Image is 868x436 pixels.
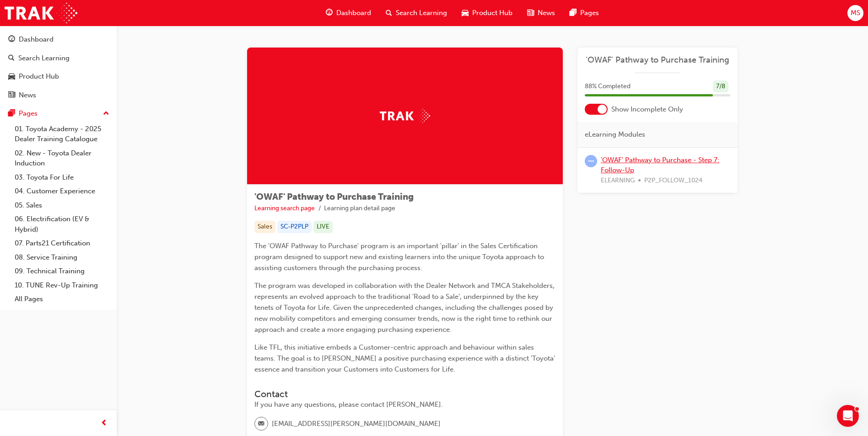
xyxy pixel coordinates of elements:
div: SC-P2PLP [277,221,312,233]
span: MS [851,8,860,18]
span: guage-icon [8,36,15,44]
button: DashboardSearch LearningProduct HubNews [4,29,113,105]
span: guage-icon [326,7,333,19]
a: search-iconSearch Learning [378,4,454,22]
span: ELEARNING [601,175,635,186]
span: learningRecordVerb_ATTEMPT-icon [585,155,597,167]
div: Search Learning [18,53,70,64]
span: search-icon [8,54,15,63]
a: News [4,87,113,104]
a: 04. Customer Experience [11,184,113,198]
iframe: Intercom live chat [837,405,859,427]
button: MS [847,5,863,21]
span: news-icon [8,91,15,100]
a: pages-iconPages [562,4,606,22]
span: 'OWAF' Pathway to Purchase Training [254,191,414,202]
a: Dashboard [4,31,113,48]
li: Learning plan detail page [324,203,395,214]
span: [EMAIL_ADDRESS][PERSON_NAME][DOMAIN_NAME] [272,419,441,429]
span: prev-icon [101,418,108,429]
a: guage-iconDashboard [318,4,378,22]
span: search-icon [386,7,392,19]
div: Product Hub [19,71,59,82]
a: Search Learning [4,50,113,67]
span: The 'OWAF Pathway to Purchase' program is an important 'pillar' in the Sales Certification progra... [254,242,546,272]
span: email-icon [258,418,264,430]
span: P2P_FOLLOW_1024 [644,175,702,186]
a: 10. TUNE Rev-Up Training [11,278,113,292]
span: news-icon [527,7,534,19]
div: Sales [254,221,275,233]
div: LIVE [313,221,333,233]
span: Search Learning [396,8,447,18]
div: If you have any questions, please contact [PERSON_NAME]. [254,399,555,410]
a: news-iconNews [520,4,562,22]
img: Trak [5,3,77,23]
div: Dashboard [19,34,54,45]
span: car-icon [462,7,469,19]
span: Like TFL, this initiative embeds a Customer-centric approach and behaviour within sales teams. Th... [254,343,557,373]
span: 88 % Completed [585,81,631,92]
div: News [19,90,36,101]
div: Pages [19,108,38,119]
span: pages-icon [8,110,15,118]
a: 09. Technical Training [11,264,113,278]
a: 07. Parts21 Certification [11,236,113,250]
button: Pages [4,105,113,122]
a: 01. Toyota Academy - 2025 Dealer Training Catalogue [11,122,113,146]
a: Learning search page [254,204,315,212]
a: All Pages [11,292,113,306]
span: News [538,8,555,18]
a: car-iconProduct Hub [454,4,520,22]
a: 08. Service Training [11,250,113,265]
a: 05. Sales [11,198,113,213]
img: Trak [380,109,430,123]
a: 06. Electrification (EV & Hybrid) [11,212,113,236]
a: 'OWAF' Pathway to Purchase Training [585,55,730,65]
a: Product Hub [4,68,113,85]
span: Dashboard [336,8,371,18]
span: pages-icon [570,7,577,19]
span: The program was developed in collaboration with the Dealer Network and TMCA Stakeholders, represe... [254,282,556,334]
a: 03. Toyota For Life [11,170,113,185]
span: Pages [580,8,599,18]
span: Show Incomplete Only [611,104,683,115]
span: eLearning Modules [585,129,645,140]
span: Product Hub [472,8,512,18]
div: 7 / 8 [713,80,728,93]
h3: Contact [254,389,555,399]
a: 02. New - Toyota Dealer Induction [11,146,113,170]
span: car-icon [8,73,15,81]
a: 'OWAF' Pathway to Purchase - Step 7: Follow-Up [601,156,719,175]
span: up-icon [103,108,109,120]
